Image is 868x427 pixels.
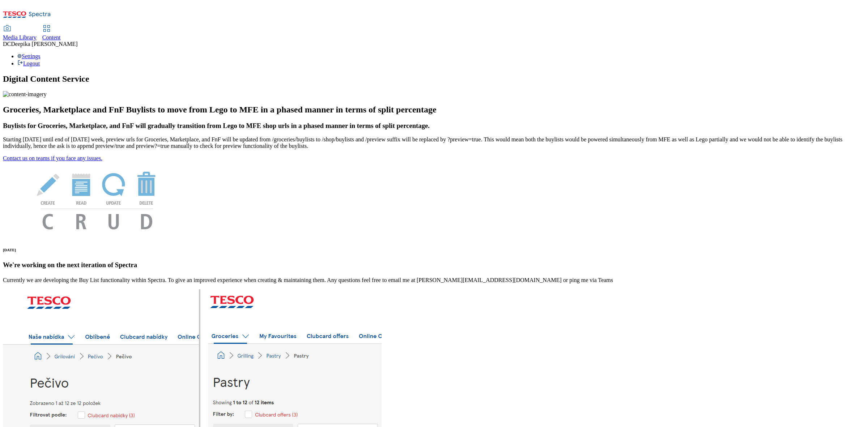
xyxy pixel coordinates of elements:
[3,162,191,237] img: News Image
[3,261,865,269] h3: We're working on the next iteration of Spectra
[3,34,37,40] span: Media Library
[42,34,61,40] span: Content
[3,91,47,98] img: content-imagery
[3,136,865,149] p: Starting [DATE] until end of [DATE] week, preview urls for Groceries, Marketplace, and FnF will b...
[3,26,37,41] a: Media Library
[3,155,102,161] a: Contact us on teams if you face any issues.
[17,53,41,59] a: Settings
[17,60,40,67] a: Logout
[3,74,865,84] h1: Digital Content Service
[3,277,865,283] p: Currently we are developing the Buy List functionality within Spectra. To give an improved experi...
[3,122,865,130] h3: Buylists for Groceries, Marketplace, and FnF will gradually transition from Lego to MFE shop urls...
[42,26,61,41] a: Content
[3,248,865,252] h6: [DATE]
[3,41,11,47] span: DC
[11,41,77,47] span: Deepika [PERSON_NAME]
[3,105,865,115] h2: Groceries, Marketplace and FnF Buylists to move from Lego to MFE in a phased manner in terms of s...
